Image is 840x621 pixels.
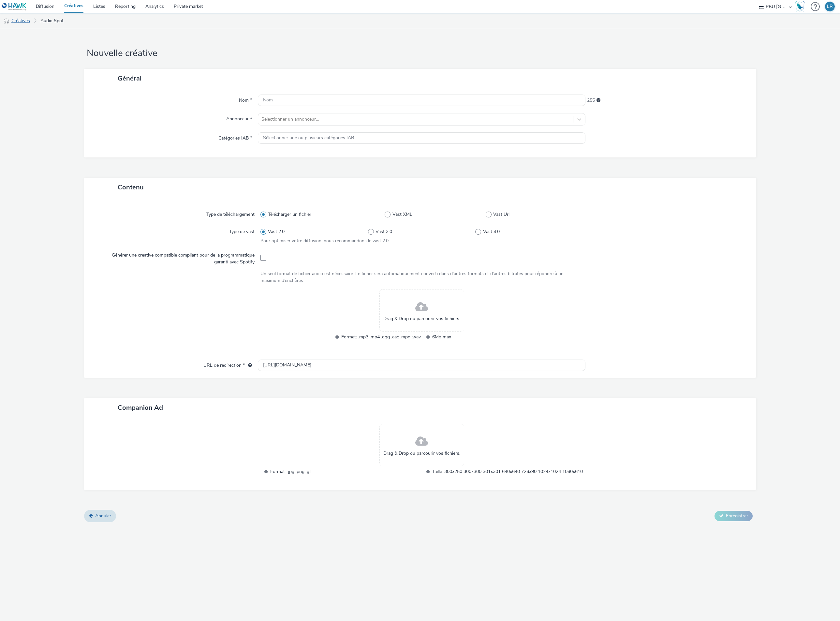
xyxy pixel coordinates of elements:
[118,183,144,192] span: Contenu
[483,229,500,235] span: Vast 4.0
[37,13,67,29] a: Audio Spot
[84,47,756,60] h1: Nouvelle créative
[236,95,255,104] label: Nom *
[341,333,421,341] span: Format: .mp3 .mp4 .ogg .aac .mpg .wav
[597,97,600,104] div: 255 caractères maximum
[392,211,412,218] span: Vast XML
[245,362,252,369] div: L'URL de redirection sera utilisée comme URL de validation avec certains SSP et ce sera l'URL de ...
[715,511,753,521] button: Enregistrer
[96,249,257,265] label: Générer une creative compatible compliant pour de la programmatique garanti avec Spotify
[260,271,583,284] div: Un seul format de fichier audio est nécessaire. Le ficher sera automatiquement converti dans d'au...
[376,229,392,235] span: Vast 3.0
[2,3,27,11] img: undefined Logo
[268,211,311,218] span: Télécharger un fichier
[84,510,116,522] a: Annuler
[204,209,257,218] label: Type de téléchargement
[263,135,357,141] span: Sélectionner une ou plusieurs catégories IAB...
[227,226,257,235] label: Type de vast
[224,113,255,122] label: Annonceur *
[795,1,807,12] a: Hawk Academy
[795,1,805,12] img: Hawk Academy
[270,468,421,475] span: Format: .jpg .png .gif
[260,238,389,244] span: Pour optimiser votre diffusion, nous recommandons le vast 2.0
[432,333,512,341] span: 6Mo max
[383,316,460,322] span: Drag & Drop ou parcourir vos fichiers.
[726,513,748,519] span: Enregistrer
[216,132,255,141] label: Catégories IAB *
[268,229,285,235] span: Vast 2.0
[258,95,586,106] input: Nom
[118,74,141,83] span: Général
[118,403,163,412] span: Companion Ad
[201,360,255,369] label: URL de redirection *
[3,18,10,24] img: audio
[383,450,460,457] span: Drag & Drop ou parcourir vos fichiers.
[258,360,586,371] input: url...
[493,211,509,218] span: Vast Url
[827,2,833,11] div: LR
[587,97,595,104] span: 255
[95,513,111,519] span: Annuler
[432,468,583,475] span: Taille: 300x250 300x300 301x301 640x640 728x90 1024x1024 1080x610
